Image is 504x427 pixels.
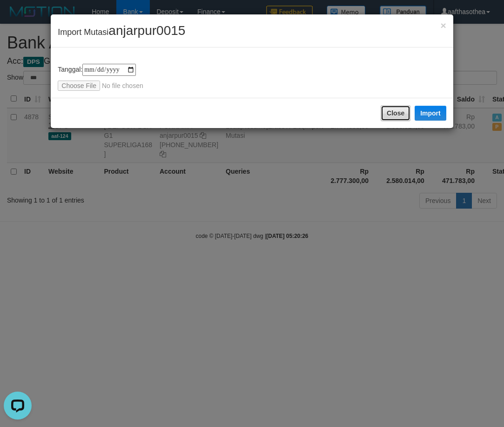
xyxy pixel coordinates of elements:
[4,4,32,32] button: Open LiveChat chat widget
[415,106,446,121] button: Import
[58,64,446,91] div: Tanggal:
[440,20,446,30] button: Close
[381,105,410,121] button: Close
[108,23,185,38] span: anjarpur0015
[440,20,446,31] span: ×
[58,27,185,37] span: Import Mutasi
